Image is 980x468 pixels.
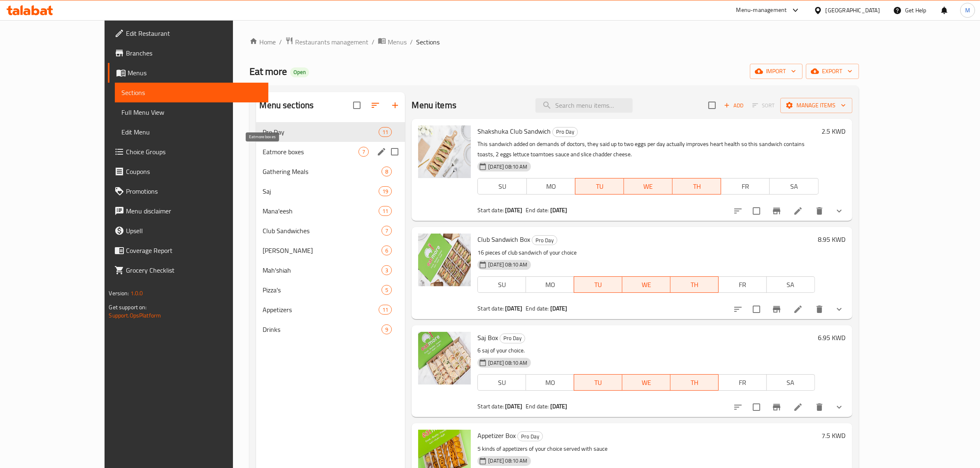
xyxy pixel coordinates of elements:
a: Restaurants management [285,37,368,47]
span: FR [722,377,764,389]
span: Get support on: [109,302,147,313]
p: 6 saj of your choice. [477,345,815,356]
div: [PERSON_NAME]6 [256,241,405,260]
button: Branch-specific-item [767,201,787,221]
div: Pro Day [263,127,379,137]
button: TH [673,178,721,195]
span: SA [770,279,812,291]
div: items [379,206,392,216]
span: TU [579,181,621,192]
span: MO [529,279,571,291]
div: items [382,246,392,255]
div: Drinks9 [256,320,405,339]
span: Pro Day [553,127,577,137]
span: Branches [126,48,262,58]
span: Coverage Report [126,246,262,255]
a: Edit menu item [793,402,803,412]
button: FR [718,374,767,391]
div: Club Sandwiches [263,226,382,236]
span: Sort sections [365,95,385,115]
span: SU [481,181,523,192]
span: export [812,66,852,76]
span: Select to update [748,301,765,318]
span: Start date: [477,205,504,215]
span: Manage items [787,100,846,111]
a: Edit Menu [115,122,268,142]
span: 7 [382,227,391,235]
button: sort-choices [728,397,748,417]
span: 6 [382,247,391,255]
span: WE [627,181,669,192]
h6: 8.95 KWD [818,234,846,245]
a: Support.OpsPlatform [109,310,161,321]
div: items [382,324,392,334]
span: import [757,66,796,76]
span: Start date: [477,303,504,314]
div: items [382,265,392,275]
span: End date: [526,401,549,412]
input: search [535,98,633,113]
div: Pro Day11 [256,122,405,142]
img: Shakshuka Club Sandwich [418,125,471,178]
span: [DATE] 08:10 AM [485,261,531,269]
a: Full Menu View [115,102,268,122]
a: Edit menu item [793,304,803,314]
span: [DATE] 08:10 AM [485,163,531,171]
div: Pro Day [532,235,557,245]
span: 3 [382,266,391,274]
button: FR [721,178,770,195]
span: 19 [379,188,391,195]
span: Club Sandwich Box [477,233,530,246]
div: Drinks [263,324,382,334]
span: Mana'eesh [263,206,379,216]
div: items [382,226,392,236]
span: [DATE] 08:10 AM [485,457,531,465]
span: Appetizers [263,305,379,315]
button: show more [829,201,849,221]
a: Upsell [108,221,268,241]
span: Sections [416,37,440,47]
button: delete [810,299,829,319]
span: [DATE] 08:10 AM [485,359,531,367]
span: WE [626,377,667,389]
span: 5 [382,286,391,294]
span: Edit Restaurant [126,28,262,38]
button: MO [526,374,574,391]
button: TH [670,276,719,293]
b: [DATE] [505,401,522,412]
button: sort-choices [728,299,748,319]
span: Saj Box [477,331,498,344]
div: items [379,127,392,137]
span: Pro Day [532,236,557,245]
span: Open [290,69,309,76]
div: Brown Saj [263,246,382,255]
span: Menus [388,37,407,47]
img: Club Sandwich Box [418,234,471,286]
p: 5 kinds of appetizers of your choice served with sauce [477,444,818,454]
a: Sections [115,83,268,102]
b: [DATE] [550,401,568,412]
div: Pro Day [500,334,525,343]
span: [PERSON_NAME] [263,246,382,255]
span: MO [529,377,571,389]
span: Select section first [747,99,780,112]
button: Add [721,99,747,112]
span: TU [577,279,619,291]
button: TU [574,276,622,293]
span: SA [770,377,812,389]
button: SA [766,374,815,391]
span: 11 [379,207,391,215]
span: End date: [526,205,549,215]
div: Pizza's5 [256,280,405,300]
span: SA [773,181,815,192]
span: WE [626,279,667,291]
span: Select section [703,97,721,114]
img: Saj Box [418,332,471,385]
span: TU [577,377,619,389]
span: 1.0.0 [130,288,143,299]
span: Add item [721,99,747,112]
li: / [410,37,413,47]
a: Coupons [108,162,268,181]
